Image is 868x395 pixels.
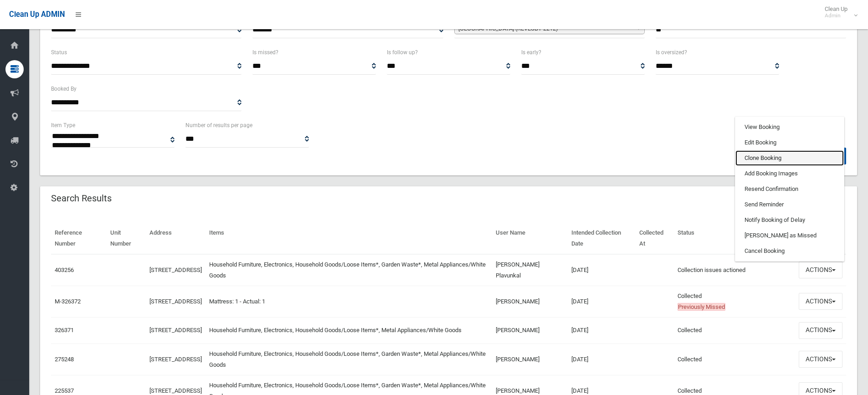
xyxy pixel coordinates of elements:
label: Is missed? [252,47,278,57]
a: Clone Booking [735,150,844,166]
td: [DATE] [568,344,636,375]
a: Send Reminder [735,197,844,212]
label: Item Type [51,120,75,130]
a: Notify Booking of Delay [735,212,844,228]
td: [DATE] [568,317,636,344]
a: 403256 [55,267,74,273]
button: Actions [799,293,842,310]
td: [PERSON_NAME] [492,286,568,317]
button: Actions [799,322,842,339]
td: Collected [674,317,795,344]
td: [DATE] [568,254,636,286]
a: 326371 [55,327,74,333]
th: Intended Collection Date [568,223,636,254]
a: Cancel Booking [735,243,844,259]
button: Actions [799,262,842,278]
th: Address [146,223,205,254]
label: Is early? [521,47,541,57]
th: Unit Number [107,223,146,254]
td: [PERSON_NAME] [492,344,568,375]
th: User Name [492,223,568,254]
th: Items [205,223,492,254]
a: [PERSON_NAME] as Missed [735,228,844,243]
td: Collection issues actioned [674,254,795,286]
label: Number of results per page [185,120,252,130]
span: Clean Up [820,5,857,19]
a: Resend Confirmation [735,181,844,197]
td: [PERSON_NAME] Plavunkal [492,254,568,286]
label: Is follow up? [387,47,418,57]
a: View Booking [735,119,844,135]
a: [STREET_ADDRESS] [149,356,202,363]
header: Search Results [40,190,123,207]
th: Status [674,223,795,254]
td: Collected [674,344,795,375]
th: Collected At [636,223,674,254]
td: Household Furniture, Electronics, Household Goods/Loose Items*, Garden Waste*, Metal Appliances/W... [205,344,492,375]
a: 275248 [55,356,74,363]
span: Clean Up ADMIN [9,10,65,19]
small: Admin [825,12,847,19]
a: Edit Booking [735,135,844,150]
label: Booked By [51,84,77,94]
td: Household Furniture, Electronics, Household Goods/Loose Items*, Garden Waste*, Metal Appliances/W... [205,254,492,286]
label: Is oversized? [656,47,687,57]
a: 225537 [55,387,74,394]
button: Actions [799,351,842,368]
td: [PERSON_NAME] [492,317,568,344]
a: Add Booking Images [735,166,844,181]
td: [DATE] [568,286,636,317]
a: [STREET_ADDRESS] [149,327,202,333]
span: Previously Missed [678,303,725,311]
a: [STREET_ADDRESS] [149,387,202,394]
td: Mattress: 1 - Actual: 1 [205,286,492,317]
a: [STREET_ADDRESS] [149,267,202,273]
th: Reference Number [51,223,107,254]
label: Status [51,47,67,57]
td: Collected [674,286,795,317]
a: M-326372 [55,298,81,305]
a: [STREET_ADDRESS] [149,298,202,305]
td: Household Furniture, Electronics, Household Goods/Loose Items*, Metal Appliances/White Goods [205,317,492,344]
